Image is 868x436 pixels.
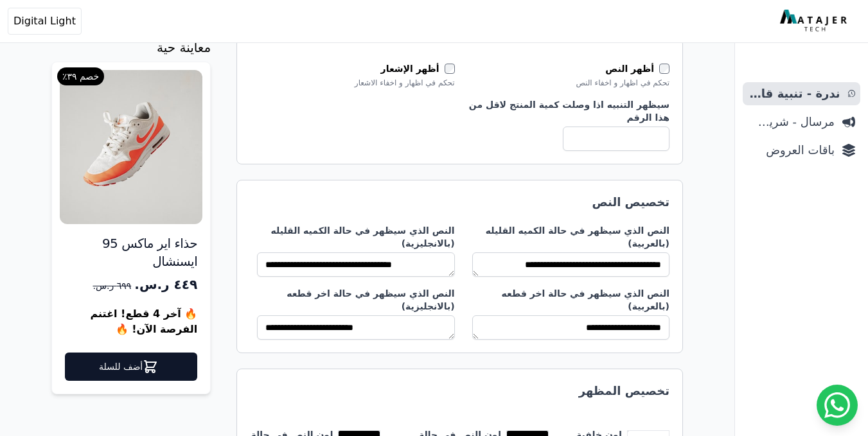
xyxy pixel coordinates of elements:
[250,224,454,250] label: النص الذي سيظهر في حالة الكميه القليله (بالانجليزية)
[780,10,850,33] img: MatajerTech Logo
[13,13,76,29] span: Digital Light
[134,277,197,292] span: ٤٤٩ ر.س.
[250,382,669,400] h2: تخصيص المظهر
[8,8,82,35] button: Digital Light
[748,85,840,103] span: ندرة - تنبية قارب علي النفاذ
[465,224,669,250] label: النص الذي سيظهر في حالة الكميه القليله (بالعربية)
[465,287,669,313] label: النص الذي سيظهر في حالة اخر قطعه (بالعربية)
[157,39,211,57] h4: معاينة حية
[93,281,131,291] span: ٦٩٩ ر.س.
[748,141,835,159] span: باقات العروض
[465,98,669,124] label: سيظهر التنبيه اذا وصلت كمية المنتج لاقل من هذا الرقم
[57,67,104,85] span: خصم ٣٩٪
[65,353,197,381] a: أضف للسلة
[605,62,659,75] label: أظهر النص
[250,78,454,88] div: تحكم في اظهار و اخفاء الاشعار
[381,62,445,75] label: أظهر الإشعار
[250,287,454,313] label: النص الذي سيظهر في حالة اخر قطعه (بالانجليزية)
[60,70,202,224] img: product image
[250,193,669,211] h2: تخصيص النص
[465,78,669,88] div: تحكم في اظهار و اخفاء النص
[65,306,197,337] bdi: 🔥 آخر 4 قطع! اغتنم الفرصة الآن! 🔥
[65,234,197,270] h5: حذاء اير ماكس 95 ايسنشال
[748,113,835,131] span: مرسال - شريط دعاية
